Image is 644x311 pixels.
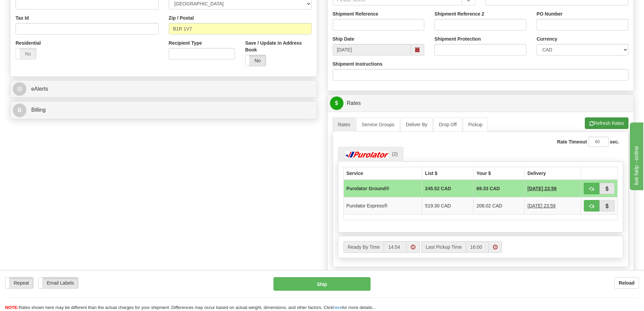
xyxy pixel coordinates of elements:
label: Recipient Type [169,40,202,46]
label: Currency [536,36,557,42]
label: Last Pickup Time [421,241,466,253]
td: 519.30 CAD [422,197,474,214]
label: Residential [16,40,41,46]
label: Ready By Time [343,241,384,253]
div: live help - online [5,4,63,12]
th: Delivery [525,167,581,180]
label: Save / Update in Address Book [245,40,311,53]
label: Shipment Reference [333,10,378,17]
a: $Rates [330,96,631,110]
span: Billing [31,107,46,113]
a: Drop Off [433,117,462,132]
span: eAlerts [31,86,48,92]
iframe: chat widget [628,121,643,190]
span: 2 Days [527,202,555,209]
label: PO Number [536,10,563,17]
label: Shipment Reference 2 [434,10,484,17]
button: Reload [614,277,639,289]
label: sec. [610,138,619,145]
label: No [16,48,36,59]
label: Ship Date [333,36,355,42]
a: Pickup [463,117,488,132]
button: Ship [273,277,371,291]
label: No [245,55,266,66]
td: 208.02 CAD [474,197,525,214]
label: Shipment Instructions [333,61,383,67]
label: Repeat [5,277,33,288]
span: @ [13,82,26,96]
th: List $ [422,167,474,180]
span: NOTE: [5,305,19,310]
label: Shipment Protection [434,36,481,42]
a: B Billing [13,103,314,117]
label: Tax Id [16,15,29,21]
button: Refresh Rates [585,117,628,129]
span: 2 Days [527,185,556,192]
a: Rates [333,117,356,132]
span: (2) [392,151,398,157]
a: @ eAlerts [13,82,314,96]
span: B [13,104,26,117]
td: Purolator Ground® [343,180,422,197]
td: 245.52 CAD [422,180,474,197]
td: Purolator Express® [343,197,422,214]
b: Reload [619,280,635,286]
span: $ [330,96,343,110]
th: Your $ [474,167,525,180]
td: 69.33 CAD [474,180,525,197]
label: Rate Timeout [557,138,587,145]
a: Service Groups [356,117,400,132]
label: Email Labels [39,277,78,288]
a: here [333,305,342,310]
img: Purolator [343,151,391,158]
a: Deliver By [401,117,433,132]
th: Service [343,167,422,180]
label: Zip / Postal [169,15,194,21]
